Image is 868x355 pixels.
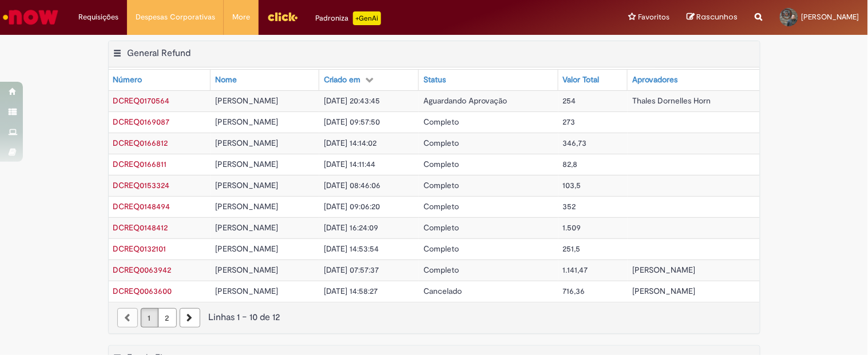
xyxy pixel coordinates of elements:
[141,308,158,328] a: Página 1
[1,6,60,29] img: ServiceNow
[563,95,576,106] span: 254
[324,138,377,148] span: [DATE] 14:14:02
[113,244,167,254] a: Abrir Registro: DCREQ0132101
[423,286,462,296] span: Cancelado
[113,286,172,296] span: DCREQ0063600
[113,201,171,212] a: Abrir Registro: DCREQ0148494
[215,180,278,190] span: [PERSON_NAME]
[215,286,278,296] span: [PERSON_NAME]
[324,201,381,212] span: [DATE] 09:06:20
[117,311,751,324] div: Linhas 1 − 10 de 12
[113,180,170,190] span: DCREQ0153324
[423,180,459,190] span: Completo
[215,74,237,86] div: Nome
[423,159,459,169] span: Completo
[113,74,142,86] div: Número
[267,8,298,25] img: click_logo_yellow_360x200.png
[563,222,581,233] span: 1.509
[324,222,379,233] span: [DATE] 16:24:09
[423,222,459,233] span: Completo
[687,12,738,23] a: Rascunhos
[113,95,170,106] a: Abrir Registro: DCREQ0170564
[315,11,381,25] div: Padroniza
[324,244,379,254] span: [DATE] 14:53:54
[563,180,581,190] span: 103,5
[128,47,191,59] h2: General Refund
[113,222,168,233] span: DCREQ0148412
[423,244,459,254] span: Completo
[113,180,170,190] a: Abrir Registro: DCREQ0153324
[423,117,459,127] span: Completo
[632,265,695,275] span: [PERSON_NAME]
[113,47,122,62] button: General Refund Menu de contexto
[113,117,170,127] span: DCREQ0169087
[215,244,278,254] span: [PERSON_NAME]
[113,265,172,275] span: DCREQ0063942
[113,117,170,127] a: Abrir Registro: DCREQ0169087
[136,11,215,23] span: Despesas Corporativas
[113,244,167,254] span: DCREQ0132101
[215,138,278,148] span: [PERSON_NAME]
[423,201,459,212] span: Completo
[180,308,200,328] a: Próxima página
[423,138,459,148] span: Completo
[324,74,361,86] div: Criado em
[324,95,381,106] span: [DATE] 20:43:45
[113,265,172,275] a: Abrir Registro: DCREQ0063942
[802,12,859,22] span: [PERSON_NAME]
[563,265,588,275] span: 1.141,47
[639,11,670,23] span: Favoritos
[423,95,507,106] span: Aguardando Aprovação
[324,159,376,169] span: [DATE] 14:11:44
[423,265,459,275] span: Completo
[324,180,381,190] span: [DATE] 08:46:06
[563,138,587,148] span: 346,73
[113,159,167,169] a: Abrir Registro: DCREQ0166811
[215,159,278,169] span: [PERSON_NAME]
[215,117,278,127] span: [PERSON_NAME]
[324,265,379,275] span: [DATE] 07:57:37
[109,302,760,333] nav: paginação
[324,286,378,296] span: [DATE] 14:58:27
[232,11,250,23] span: More
[215,265,278,275] span: [PERSON_NAME]
[78,11,118,23] span: Requisições
[113,286,172,296] a: Abrir Registro: DCREQ0063600
[113,138,168,148] a: Abrir Registro: DCREQ0166812
[215,222,278,233] span: [PERSON_NAME]
[563,74,600,86] div: Valor Total
[563,117,576,127] span: 273
[113,138,168,148] span: DCREQ0166812
[423,74,446,86] div: Status
[563,244,581,254] span: 251,5
[563,286,585,296] span: 716,36
[324,117,381,127] span: [DATE] 09:57:50
[215,201,278,212] span: [PERSON_NAME]
[215,95,278,106] span: [PERSON_NAME]
[113,95,170,106] span: DCREQ0170564
[632,286,695,296] span: [PERSON_NAME]
[353,11,381,25] p: +GenAi
[632,95,711,106] span: Thales Dornelles Horn
[563,201,576,212] span: 352
[697,11,738,22] span: Rascunhos
[158,308,177,328] a: Página 2
[113,201,171,212] span: DCREQ0148494
[113,222,168,233] a: Abrir Registro: DCREQ0148412
[113,159,167,169] span: DCREQ0166811
[563,159,578,169] span: 82,8
[632,74,677,86] div: Aprovadores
